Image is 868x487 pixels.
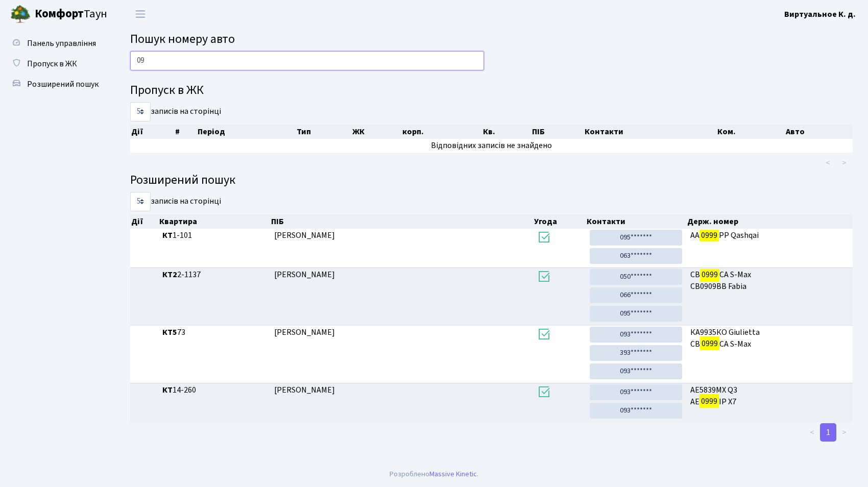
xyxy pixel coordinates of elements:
span: КА9935КО Giulietta СВ СА S-Max [690,327,849,350]
b: КТ [162,230,173,241]
th: Авто [785,125,853,139]
span: 2-1137 [162,269,266,281]
b: КТ2 [162,269,177,280]
mark: 0999 [700,394,719,408]
span: СB CA S-Max СВ0909ВВ Fabia [690,269,849,293]
td: Відповідних записів не знайдено [130,139,853,153]
span: Розширений пошук [27,79,99,90]
span: Пошук номеру авто [130,30,235,48]
th: ЖК [351,125,402,139]
a: Пропуск в ЖК [5,54,107,74]
th: корп. [401,125,481,139]
th: ПІБ [531,125,584,139]
th: Квартира [158,214,270,229]
a: Massive Kinetic [429,469,477,479]
th: Контакти [584,125,716,139]
th: Тип [296,125,351,139]
b: КТ5 [162,327,177,338]
th: Дії [130,125,174,139]
div: Розроблено . [390,469,478,480]
button: Переключити навігацію [128,6,153,22]
label: записів на сторінці [130,192,221,211]
b: Виртуальное К. д. [784,9,856,20]
th: Період [197,125,296,139]
th: Контакти [586,214,686,229]
mark: 0999 [700,336,719,351]
a: Виртуальное К. д. [784,8,856,20]
span: [PERSON_NAME] [274,230,335,241]
th: Дії [130,214,158,229]
th: Угода [533,214,586,229]
h4: Розширений пошук [130,173,853,188]
span: 73 [162,327,266,338]
span: 14-260 [162,384,266,396]
h4: Пропуск в ЖК [130,83,853,98]
span: Таун [35,6,107,23]
th: ПІБ [270,214,533,229]
input: Пошук [130,51,484,70]
span: 1-101 [162,230,266,241]
mark: 0999 [700,228,719,242]
th: Держ. номер [686,214,853,229]
a: Розширений пошук [5,74,107,94]
select: записів на сторінці [130,102,151,121]
mark: 0999 [700,267,719,282]
select: записів на сторінці [130,192,151,211]
span: [PERSON_NAME] [274,327,335,338]
span: AE5839MX Q3 АЕ ІР X7 [690,384,849,408]
b: КТ [162,384,173,396]
img: logo.png [10,4,31,25]
th: Ком. [716,125,785,139]
span: [PERSON_NAME] [274,384,335,396]
label: записів на сторінці [130,102,221,121]
span: Панель управління [27,38,96,49]
a: 1 [820,423,836,442]
th: # [174,125,197,139]
b: Комфорт [35,6,84,22]
span: [PERSON_NAME] [274,269,335,280]
span: Пропуск в ЖК [27,58,77,69]
th: Кв. [482,125,531,139]
span: АА РР Qashqai [690,230,849,241]
a: Панель управління [5,33,107,54]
